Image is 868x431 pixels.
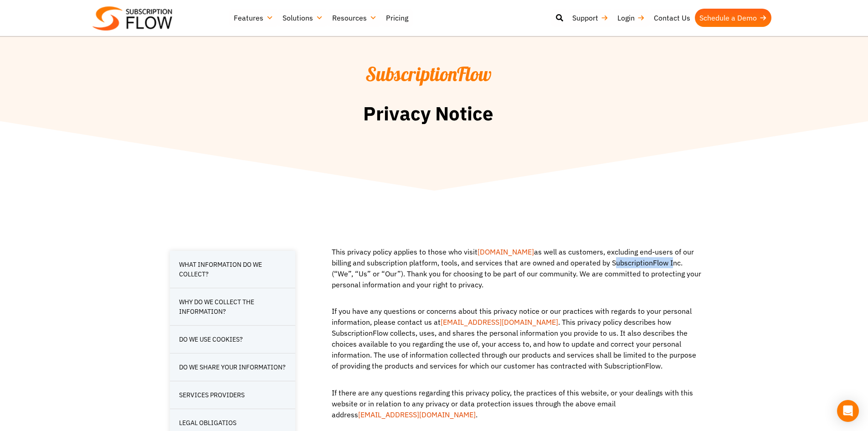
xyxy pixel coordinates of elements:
a: [EMAIL_ADDRESS][DOMAIN_NAME] [441,317,558,327]
a: SERVICES PROVIDERS [170,381,295,409]
span: DO WE SHARE YOUR INFORMATION? [179,363,286,372]
a: Resources [328,9,381,27]
p: If there are any questions regarding this privacy policy, the practices of this website, or your ... [327,387,703,429]
a: Features [229,9,278,27]
span: WHAT INFORMATION DO WE COLLECT? [179,260,286,279]
a: [EMAIL_ADDRESS][DOMAIN_NAME] [358,410,476,419]
a: WHAT INFORMATION DO WE COLLECT? [170,251,295,288]
img: Subscriptionflow [92,6,172,31]
h2: Privacy Notice [161,103,696,125]
a: WHY DO WE COLLECT THE INFORMATION? [170,288,295,326]
span: WHY DO WE COLLECT THE INFORMATION? [179,297,286,317]
span: LEGAL OBLIGATIOS [179,418,236,428]
a: Solutions [278,9,328,27]
div: Open Intercom Messenger [837,400,859,422]
p: This privacy policy applies to those who visit as well as customers, excluding end-users of our b... [327,246,703,299]
a: Pricing [381,9,413,27]
a: Contact Us [649,9,695,27]
a: DO WE USE COOKIES? [170,326,295,353]
a: Support [568,9,613,27]
a: Schedule a Demo [695,9,771,27]
a: DO WE SHARE YOUR INFORMATION? [170,353,295,381]
a: Login [613,9,649,27]
span: SERVICES PROVIDERS [179,390,245,400]
span: SubscriptionFlow [365,62,492,86]
span: DO WE USE COOKIES? [179,335,243,344]
a: [DOMAIN_NAME] [478,247,534,256]
p: If you have any questions or concerns about this privacy notice or our practices with regards to ... [327,306,703,380]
